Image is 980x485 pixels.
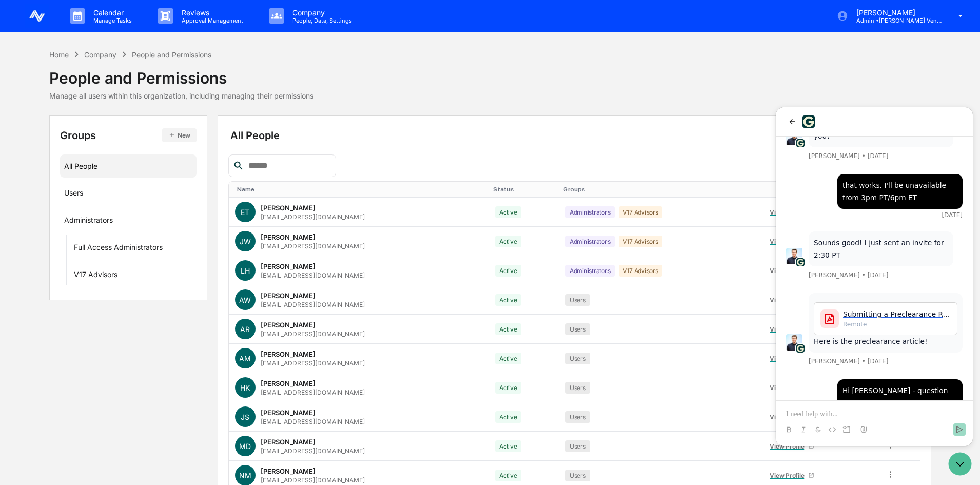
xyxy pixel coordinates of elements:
span: JW [240,237,251,246]
a: View Profile [766,263,819,279]
div: Users [565,382,590,394]
div: [PERSON_NAME] [261,321,316,329]
span: • [86,164,90,172]
div: [EMAIL_ADDRESS][DOMAIN_NAME] [261,242,365,250]
div: View Profile [770,208,808,216]
div: Users [565,294,590,306]
div: [EMAIL_ADDRESS][DOMAIN_NAME] [261,271,365,279]
div: [EMAIL_ADDRESS][DOMAIN_NAME] [261,389,365,396]
div: [PERSON_NAME] [261,292,316,300]
div: Groups [60,128,197,142]
div: People and Permissions [49,61,313,87]
a: View Profile [766,234,819,249]
span: ET [241,208,249,217]
div: Active [495,294,521,306]
div: [PERSON_NAME] [261,438,316,446]
div: View Profile [770,267,808,275]
div: Active [495,323,521,335]
div: View Profile [770,238,808,245]
div: All People [64,158,193,174]
p: Approval Management [173,17,248,24]
div: Administrators [565,206,615,218]
p: People, Data, Settings [284,17,357,24]
span: LH [241,266,250,275]
div: Administrators [565,265,615,277]
div: Users [565,411,590,423]
a: View Profile [766,468,819,483]
div: [PERSON_NAME] [261,409,316,417]
div: Administrators [565,236,615,247]
a: View Profile [766,321,819,337]
div: People and Permissions [132,50,211,59]
span: [PERSON_NAME] [33,45,84,53]
img: Jack Rasmussen [10,227,27,243]
div: Active [495,265,521,277]
iframe: Customer support window [776,107,973,446]
div: [EMAIL_ADDRESS][DOMAIN_NAME] [261,359,365,367]
a: View Profile [766,380,819,396]
div: V17 Advisors [619,236,662,247]
span: MD [239,442,251,451]
div: View Profile [770,384,808,392]
div: All People [230,128,918,142]
iframe: Open customer support [947,451,975,479]
div: Active [495,236,521,247]
div: Users [565,323,590,335]
div: [PERSON_NAME] [261,204,316,212]
div: [EMAIL_ADDRESS][DOMAIN_NAME] [261,213,365,221]
div: [EMAIL_ADDRESS][DOMAIN_NAME] [261,330,365,338]
div: [EMAIL_ADDRESS][DOMAIN_NAME] [261,476,365,484]
span: [PERSON_NAME] [33,250,84,258]
span: JS [241,413,249,421]
a: View Profile [766,409,819,425]
a: View Profile [766,292,819,308]
div: Home [49,50,69,59]
span: [DATE] [166,104,187,112]
div: Toggle SortBy [493,186,555,193]
p: Here is the preclearance article! [38,228,182,240]
div: Active [495,353,521,364]
p: Admin • [PERSON_NAME] Ventures [848,17,944,24]
div: [EMAIL_ADDRESS][DOMAIN_NAME] [261,301,365,308]
a: View Profile [766,204,819,220]
div: Users [565,470,590,481]
span: HK [240,383,250,392]
div: Active [495,411,521,423]
div: [PERSON_NAME] [261,262,316,270]
img: Jack Rasmussen [10,141,27,157]
div: V17 Advisors [619,265,662,277]
div: Users [64,188,83,201]
span: NM [239,471,251,480]
span: • [86,45,90,53]
div: Toggle SortBy [763,186,876,193]
span: Remote [67,213,175,221]
span: [DATE] [92,164,113,172]
div: [PERSON_NAME] [261,350,316,358]
a: Submitting a Preclearance Request.pdf Remote [38,195,182,228]
div: Toggle SortBy [563,186,755,193]
div: Administrators [64,216,113,228]
span: [PERSON_NAME] [33,164,84,172]
div: that works. I'll be unavailable from 3pm PT/6pm ET [67,72,182,96]
p: Company [284,8,357,17]
a: View Profile [766,351,819,366]
span: AM [239,354,251,363]
img: 1746055101610-c473b297-6a78-478c-a979-82029cc54cd1 [21,151,29,159]
div: Full Access Administrators [74,243,163,255]
div: Hi [PERSON_NAME] - question regarding this article. the article references outside business affil... [67,277,182,376]
div: View Profile [770,472,808,479]
p: [PERSON_NAME] [848,8,944,17]
div: [PERSON_NAME] [261,233,316,241]
div: Manage all users within this organization, including managing their permissions [49,91,313,100]
div: Active [495,470,521,481]
div: View Profile [770,355,808,362]
div: Users [565,440,590,452]
img: Jack Rasmussen [10,22,27,38]
p: Manage Tasks [85,17,137,24]
span: Submitting a Preclearance Request.pdf [67,202,175,212]
button: Send [178,316,190,328]
img: logo [25,4,49,28]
